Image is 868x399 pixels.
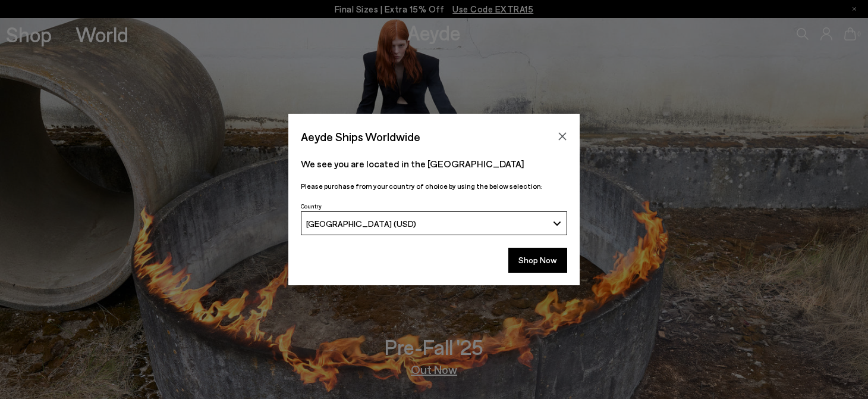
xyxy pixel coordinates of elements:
[301,202,322,210] span: Country
[301,180,567,192] p: Please purchase from your country of choice by using the below selection:
[301,157,567,171] p: We see you are located in the [GEOGRAPHIC_DATA]
[306,219,416,229] span: [GEOGRAPHIC_DATA] (USD)
[553,127,571,145] button: Close
[508,248,567,273] button: Shop Now
[301,126,420,147] span: Aeyde Ships Worldwide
